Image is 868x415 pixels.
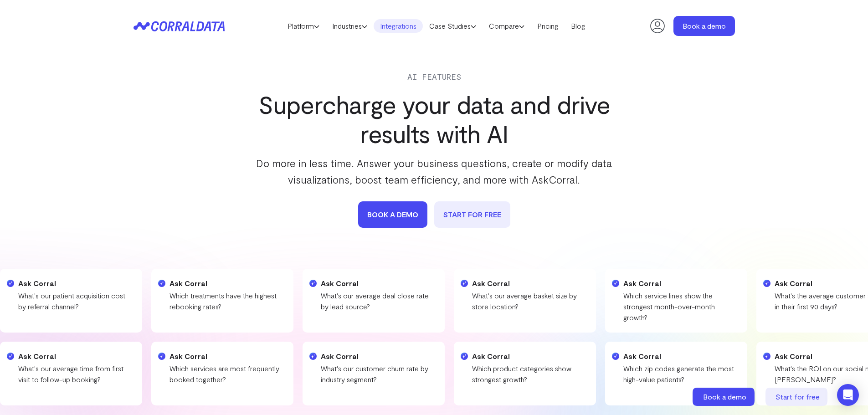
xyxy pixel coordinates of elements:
[358,201,427,228] a: book a demo
[776,392,820,401] span: Start for free
[472,278,586,289] h4: Ask Corral
[179,363,294,385] p: Which treatment packages drive highest revenue?
[326,19,374,33] a: Industries
[169,290,284,312] p: Which treatments have the highest rebooking rates?
[837,384,859,406] div: Open Intercom Messenger
[18,278,133,289] h4: Ask Corral
[330,351,445,362] h4: Ask Corral
[482,363,596,385] p: What's our inventory turnover rate by category?
[531,19,565,33] a: Pricing
[179,351,294,362] h4: Ask Corral
[248,155,620,188] p: Do more in less time. Answer your business questions, create or modify data visualizations, boost...
[320,278,435,289] h4: Ask Corral
[28,363,143,385] p: What's our customer acquisition cost trend over time?
[703,392,746,401] span: Book a demo
[472,290,586,312] p: What's our average basket size by store location?
[248,70,620,83] div: AI Features
[482,351,596,362] h4: Ask Corral
[483,19,531,33] a: Compare
[623,278,738,289] h4: Ask Corral
[765,388,829,406] a: Start for free
[330,363,445,385] p: What's our sales cycle duration by product type?
[633,363,748,385] p: How do referral patterns vary by location?
[693,388,756,406] a: Book a demo
[623,290,738,323] p: Which service lines show the strongest month-over-month growth?
[281,19,326,33] a: Platform
[320,290,435,312] p: What's our average deal close rate by lead source?
[169,278,284,289] h4: Ask Corral
[673,16,735,36] a: Book a demo
[633,351,748,362] h4: Ask Corral
[565,19,591,33] a: Blog
[248,90,620,148] h1: Supercharge your data and drive results with AI
[423,19,483,33] a: Case Studies
[374,19,423,33] a: Integrations
[28,351,143,362] h4: Ask Corral
[18,290,133,312] p: What's our patient acquisition cost by referral channel?
[434,201,510,228] a: START FOR FREE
